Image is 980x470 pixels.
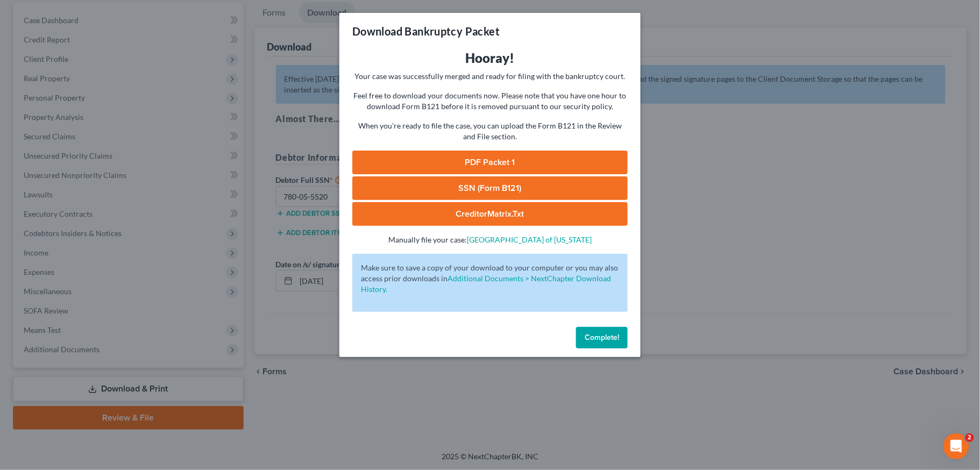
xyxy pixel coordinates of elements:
p: Your case was successfully merged and ready for filing with the bankruptcy court. [352,71,628,82]
p: When you're ready to file the case, you can upload the Form B121 in the Review and File section. [352,120,628,142]
span: 2 [965,433,974,442]
a: Additional Documents > NextChapter Download History. [361,274,611,294]
h3: Download Bankruptcy Packet [352,24,500,39]
h3: Hooray! [352,49,628,67]
p: Manually file your case: [352,234,628,245]
a: [GEOGRAPHIC_DATA] of [US_STATE] [467,235,592,244]
p: Make sure to save a copy of your download to your computer or you may also access prior downloads in [361,262,619,295]
button: Complete! [576,327,628,348]
span: Complete! [585,333,619,342]
iframe: Intercom live chat [943,433,969,459]
a: PDF Packet 1 [352,151,628,174]
a: CreditorMatrix.txt [352,202,628,226]
a: SSN (Form B121) [352,176,628,200]
p: Feel free to download your documents now. Please note that you have one hour to download Form B12... [352,90,628,112]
